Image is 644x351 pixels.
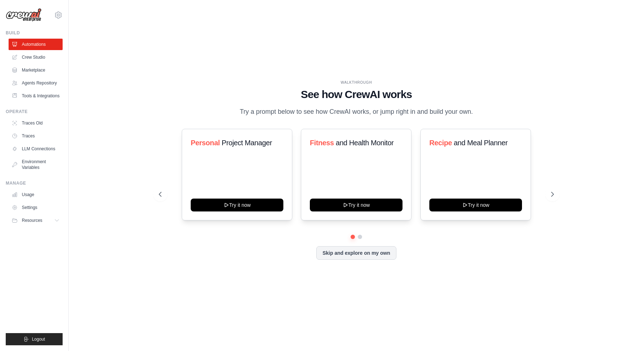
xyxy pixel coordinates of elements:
[316,246,396,260] button: Skip and explore on my own
[454,139,507,147] span: and Meal Planner
[236,107,477,117] p: Try a prompt below to see how CrewAI works, or jump right in and build your own.
[22,218,42,223] span: Resources
[9,130,63,142] a: Traces
[32,336,45,342] span: Logout
[9,189,63,200] a: Usage
[9,156,63,173] a: Environment Variables
[9,90,63,102] a: Tools & Integrations
[429,199,522,211] button: Try it now
[6,109,63,114] div: Operate
[191,139,220,147] span: Personal
[429,139,452,147] span: Recipe
[6,30,63,36] div: Build
[9,52,63,63] a: Crew Studio
[221,139,272,147] span: Project Manager
[159,80,554,85] div: WALKTHROUGH
[9,202,63,213] a: Settings
[9,39,63,50] a: Automations
[191,199,283,211] button: Try it now
[9,77,63,89] a: Agents Repository
[310,199,402,211] button: Try it now
[336,139,394,147] span: and Health Monitor
[310,139,334,147] span: Fitness
[9,143,63,155] a: LLM Connections
[6,8,42,22] img: Logo
[9,117,63,129] a: Traces Old
[6,180,63,186] div: Manage
[6,333,63,345] button: Logout
[159,88,554,101] h1: See how CrewAI works
[9,215,63,226] button: Resources
[9,64,63,76] a: Marketplace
